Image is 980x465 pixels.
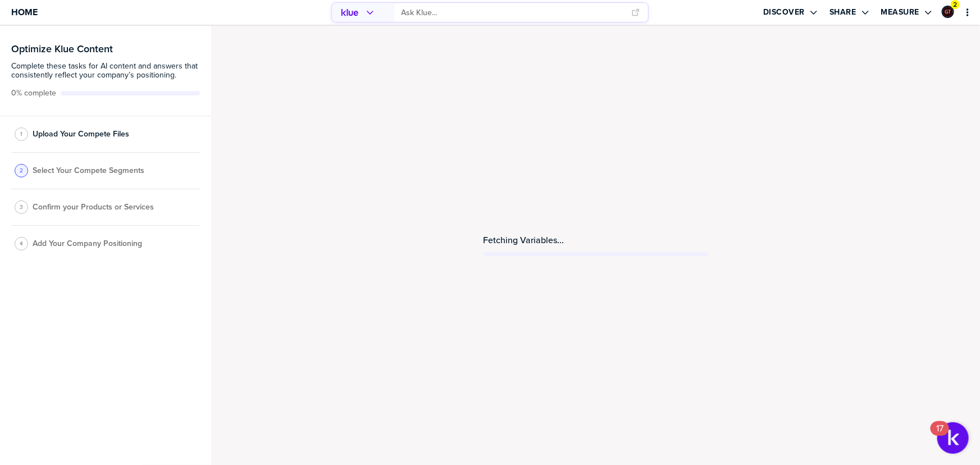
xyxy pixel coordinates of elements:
[11,7,38,17] span: Home
[942,6,954,18] div: Graham Tutti
[33,166,144,175] span: Select Your Compete Segments
[943,7,953,17] img: ee1355cada6433fc92aa15fbfe4afd43-sml.png
[20,239,23,248] span: 4
[11,44,200,54] h3: Optimize Klue Content
[20,203,23,211] span: 3
[936,428,943,443] div: 17
[937,422,969,454] button: Open Resource Center, 17 new notifications
[21,130,22,138] span: 1
[33,203,154,212] span: Confirm your Products or Services
[484,235,564,245] span: Fetching Variables...
[33,239,142,248] span: Add Your Company Positioning
[954,1,958,9] span: 2
[763,7,805,17] label: Discover
[11,89,56,98] span: Active
[11,62,200,80] span: Complete these tasks for AI content and answers that consistently reflect your company’s position...
[881,7,920,17] label: Measure
[829,7,856,17] label: Share
[20,166,23,175] span: 2
[33,130,129,139] span: Upload Your Compete Files
[941,4,955,19] a: Edit Profile
[402,3,625,22] input: Ask Klue...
